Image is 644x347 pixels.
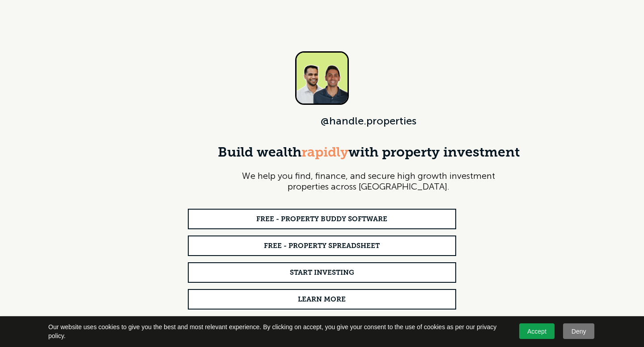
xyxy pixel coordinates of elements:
a: Accept [519,323,555,339]
a: FREE - PROPERTY SPREADSHEET [188,235,456,256]
h1: @handle.properties [321,111,416,131]
strong: START INVESTING [290,269,354,277]
p: We help you find, finance, and secure high growth investment properties across [GEOGRAPHIC_DATA]. [225,170,512,192]
a: START INVESTING [188,262,456,283]
a: FREE - PROPERTY BUDDY SOFTWARE [188,209,456,229]
strong: LEARN MORE [298,296,346,303]
a: Deny [563,323,594,339]
p: Build wealth with property investment [218,143,520,163]
a: LEARN MORE [188,289,456,310]
span: Our website uses cookies to give you the best and most relevant experience. By clicking on accept... [48,322,507,340]
strong: FREE - PROPERTY BUDDY SOFTWARE [256,216,387,223]
span: rapidly [301,146,348,160]
strong: FREE - PROPERTY SPREADSHEET [264,243,380,250]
